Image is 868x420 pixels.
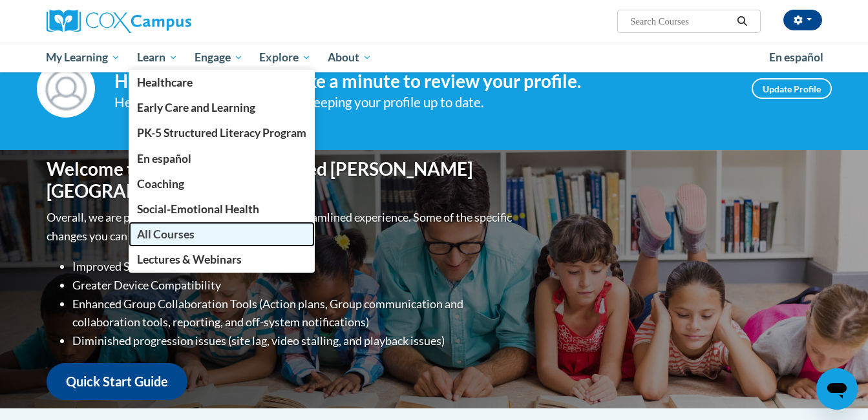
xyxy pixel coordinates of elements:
[186,43,251,72] a: Engage
[47,208,515,246] p: Overall, we are proud to provide you with a more streamlined experience. Some of the specific cha...
[761,44,832,71] a: En español
[129,196,315,222] a: Social-Emotional Health
[137,101,255,114] span: Early Care and Learning
[129,222,315,247] a: All Courses
[114,70,732,92] h4: Hi [PERSON_NAME]! Take a minute to review your profile.
[816,368,858,410] iframe: Button to launch messaging window
[47,10,292,33] a: Cox Campus
[114,92,732,113] div: Help improve your experience by keeping your profile up to date.
[129,43,186,72] a: Learn
[137,50,178,65] span: Learn
[137,177,184,191] span: Coaching
[129,146,315,171] a: En español
[47,10,191,33] img: Cox Campus
[319,43,380,72] a: About
[47,158,515,202] h1: Welcome to the new and improved [PERSON_NAME][GEOGRAPHIC_DATA]
[195,50,243,65] span: Engage
[27,43,842,72] div: Main menu
[769,50,823,64] span: En español
[72,331,515,350] li: Diminished progression issues (site lag, video stalling, and playback issues)
[251,43,319,72] a: Explore
[129,120,315,145] a: PK-5 Structured Literacy Program
[137,126,306,140] span: PK-5 Structured Literacy Program
[46,50,120,65] span: My Learning
[72,295,515,332] li: Enhanced Group Collaboration Tools (Action plans, Group communication and collaboration tools, re...
[129,70,315,95] a: Healthcare
[752,78,832,99] a: Update Profile
[129,171,315,196] a: Coaching
[37,59,95,118] img: Profile Image
[629,14,732,29] input: Search Courses
[732,14,752,29] button: Search
[259,50,311,65] span: Explore
[38,43,129,72] a: My Learning
[137,253,242,266] span: Lectures & Webinars
[129,247,315,272] a: Lectures & Webinars
[129,95,315,120] a: Early Care and Learning
[137,227,195,241] span: All Courses
[137,152,191,165] span: En español
[137,202,259,216] span: Social-Emotional Health
[137,76,193,89] span: Healthcare
[72,276,515,295] li: Greater Device Compatibility
[72,257,515,276] li: Improved Site Navigation
[783,10,822,30] button: Account Settings
[47,363,187,400] a: Quick Start Guide
[328,50,372,65] span: About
